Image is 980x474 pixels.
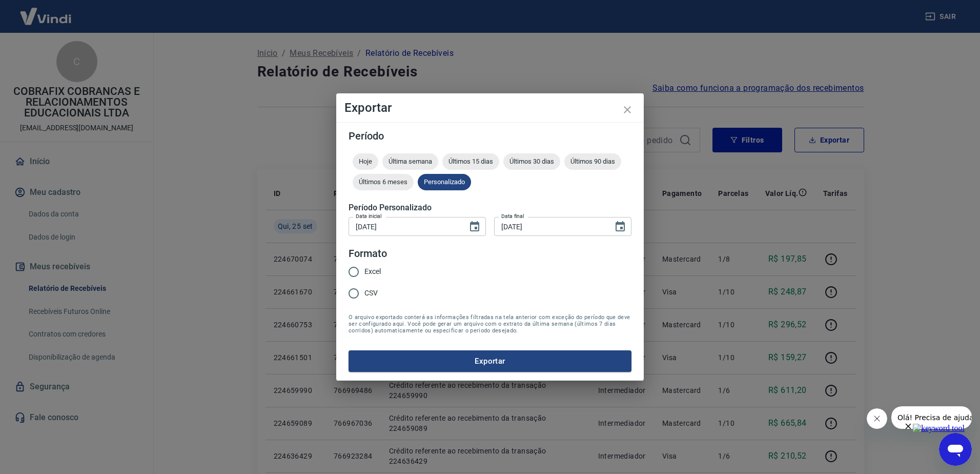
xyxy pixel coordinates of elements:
[615,97,640,122] button: close
[418,178,471,186] span: Personalizado
[494,217,606,236] input: DD/MM/YYYY
[349,203,631,213] h5: Período Personalizado
[353,178,414,186] span: Últimos 6 meses
[503,153,560,170] div: Últimos 30 dias
[356,212,382,220] label: Data inicial
[382,157,438,165] span: Última semana
[349,131,631,141] h5: Período
[418,174,471,190] div: Personalizado
[349,246,387,261] legend: Formato
[353,153,378,170] div: Hoje
[503,157,560,165] span: Últimos 30 dias
[349,217,460,236] input: DD/MM/YYYY
[867,408,887,429] iframe: Fechar mensagem
[364,288,378,299] span: CSV
[353,157,378,165] span: Hoje
[891,406,972,429] iframe: Mensagem da empresa
[364,266,381,277] span: Excel
[501,212,524,220] label: Data final
[349,314,631,334] span: O arquivo exportado conterá as informações filtradas na tela anterior com exceção do período que ...
[564,153,621,170] div: Últimos 90 dias
[564,157,621,165] span: Últimos 90 dias
[353,174,414,190] div: Últimos 6 meses
[344,102,636,114] h4: Exportar
[939,433,972,466] iframe: Botão para abrir a janela de mensagens
[442,153,499,170] div: Últimos 15 dias
[464,216,485,237] button: Choose date, selected date is 25 de set de 2025
[610,216,630,237] button: Choose date, selected date is 25 de set de 2025
[442,157,499,165] span: Últimos 15 dias
[382,153,438,170] div: Última semana
[349,350,631,372] button: Exportar
[6,7,86,15] span: Olá! Precisa de ajuda?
